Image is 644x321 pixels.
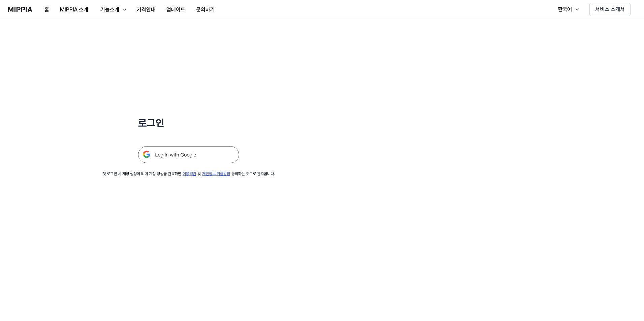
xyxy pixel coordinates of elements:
button: 가격안내 [131,3,161,17]
img: 구글 로그인 버튼 [138,146,239,163]
button: MIPPIA 소개 [55,3,94,17]
a: 개인정보 취급방침 [202,171,230,176]
h1: 로그인 [138,116,239,130]
div: 첫 로그인 시 계정 생성이 되며 계정 생성을 완료하면 및 동의하는 것으로 간주합니다. [102,171,275,177]
button: 업데이트 [161,3,191,17]
button: 한국어 [551,3,584,16]
button: 문의하기 [191,3,220,17]
div: 기능소개 [99,6,121,14]
div: 한국어 [556,5,573,13]
button: 서비스 소개서 [589,3,631,16]
button: 홈 [39,3,55,17]
button: 기능소개 [94,3,131,17]
a: 이용약관 [183,171,196,176]
img: logo [8,7,32,12]
a: 업데이트 [161,0,191,19]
